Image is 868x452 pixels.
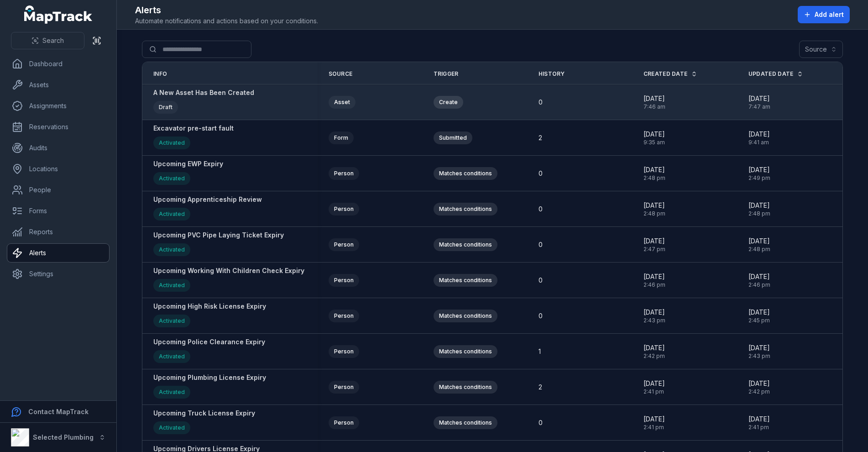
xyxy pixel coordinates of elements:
time: 8/18/2025, 2:42:45 PM [643,343,665,360]
div: Activated [153,386,190,399]
div: Form [329,131,354,144]
span: Search [42,36,64,45]
time: 8/18/2025, 2:48:20 PM [643,201,665,217]
span: 2:48 pm [643,210,665,217]
span: 0 [539,311,543,321]
a: Upcoming Apprenticeship ReviewActivated [153,195,262,223]
strong: Upcoming PVC Pipe Laying Ticket Expiry [153,231,284,240]
a: Upcoming High Risk License ExpiryActivated [153,302,266,330]
span: 2:45 pm [748,317,770,324]
span: History [539,70,565,78]
span: 2 [539,383,542,392]
span: 7:46 am [643,103,665,110]
div: Activated [153,421,190,434]
div: Person [329,238,359,251]
a: Created Date [643,70,698,78]
span: 2:41 pm [643,388,665,395]
span: 2:48 pm [643,174,665,182]
div: Person [329,310,359,322]
a: Upcoming EWP ExpiryActivated [153,159,223,187]
div: Person [329,381,359,394]
span: 2:48 pm [748,210,770,217]
time: 8/18/2025, 2:43:36 PM [643,308,665,324]
span: [DATE] [748,415,770,424]
div: Activated [153,208,190,221]
strong: A New Asset Has Been Created [153,88,254,97]
a: Updated Date [748,70,804,78]
span: [DATE] [748,343,770,352]
strong: Upcoming Plumbing License Expiry [153,373,266,382]
time: 8/18/2025, 2:45:41 PM [748,308,770,324]
strong: Selected Plumbing [33,433,94,441]
time: 8/18/2025, 2:43:24 PM [748,343,770,360]
span: 2:46 pm [643,281,665,289]
div: Matches conditions [434,345,497,358]
div: Person [329,203,359,215]
a: Assignments [7,97,109,115]
span: [DATE] [748,308,770,317]
strong: Upcoming Working With Children Check Expiry [153,266,304,275]
span: 2:43 pm [643,317,665,324]
span: 1 [539,347,541,356]
span: 2:42 pm [643,352,665,360]
div: Person [329,416,359,429]
a: Dashboard [7,55,109,73]
div: Draft [153,101,178,114]
div: Activated [153,279,190,292]
span: 2:49 pm [748,174,770,182]
div: Matches conditions [434,416,497,429]
a: Assets [7,76,109,94]
span: 0 [539,276,543,285]
a: Upcoming Police Clearance ExpiryActivated [153,337,265,365]
time: 8/18/2025, 2:48:16 PM [748,237,770,253]
span: 2:48 pm [748,246,770,253]
h2: Alerts [135,4,318,16]
span: [DATE] [643,272,665,281]
div: Matches conditions [434,310,497,322]
div: Matches conditions [434,167,497,180]
span: [DATE] [643,165,665,174]
span: 2:42 pm [748,388,770,395]
a: People [7,181,109,199]
a: Reservations [7,118,109,136]
strong: Upcoming Police Clearance Expiry [153,337,265,347]
div: Activated [153,137,190,149]
time: 8/20/2025, 9:35:07 AM [643,130,665,146]
span: [DATE] [643,379,665,388]
span: 2:43 pm [748,352,770,360]
span: 0 [539,205,543,214]
span: [DATE] [748,94,770,103]
div: Matches conditions [434,238,497,251]
a: Alerts [7,244,109,262]
time: 8/18/2025, 2:49:34 PM [748,165,770,182]
span: [DATE] [643,237,665,246]
span: [DATE] [748,130,770,139]
span: [DATE] [748,201,770,210]
a: Forms [7,202,109,220]
span: 2:46 pm [748,281,770,289]
div: Matches conditions [434,203,497,215]
span: Trigger [434,70,459,78]
time: 8/18/2025, 2:48:48 PM [748,201,770,217]
span: [DATE] [643,94,665,103]
div: Create [434,96,463,109]
time: 8/18/2025, 2:42:35 PM [748,379,770,395]
span: Source [329,70,353,78]
span: 9:41 am [748,139,770,146]
span: 0 [539,169,543,178]
div: Person [329,274,359,287]
div: Activated [153,350,190,363]
time: 8/20/2025, 9:41:10 AM [748,130,770,146]
time: 8/18/2025, 2:46:07 PM [643,272,665,289]
div: Matches conditions [434,381,497,394]
a: Upcoming Plumbing License ExpiryActivated [153,373,266,401]
time: 8/18/2025, 2:41:45 PM [748,415,770,431]
strong: Upcoming Truck License Expiry [153,409,255,418]
div: Submitted [434,131,472,144]
span: 2:41 pm [643,424,665,431]
span: [DATE] [643,343,665,352]
span: 2 [539,133,542,142]
button: Source [799,41,843,58]
time: 8/18/2025, 2:47:29 PM [643,237,665,253]
time: 8/21/2025, 7:46:45 AM [643,94,665,110]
